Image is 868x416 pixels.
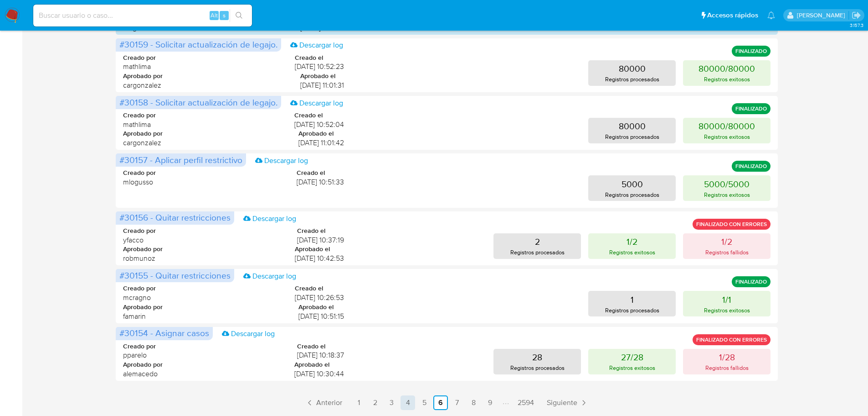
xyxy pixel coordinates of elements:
[852,11,861,20] a: Salir
[767,11,775,19] a: Notificaciones
[850,21,863,29] span: 3.157.3
[230,9,248,22] button: search-icon
[797,11,848,20] p: alan.sanchez@mercadolibre.com
[211,11,218,20] span: Alt
[33,10,252,21] input: Buscar usuario o caso...
[223,11,226,20] span: s
[707,11,758,20] span: Accesos rápidos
